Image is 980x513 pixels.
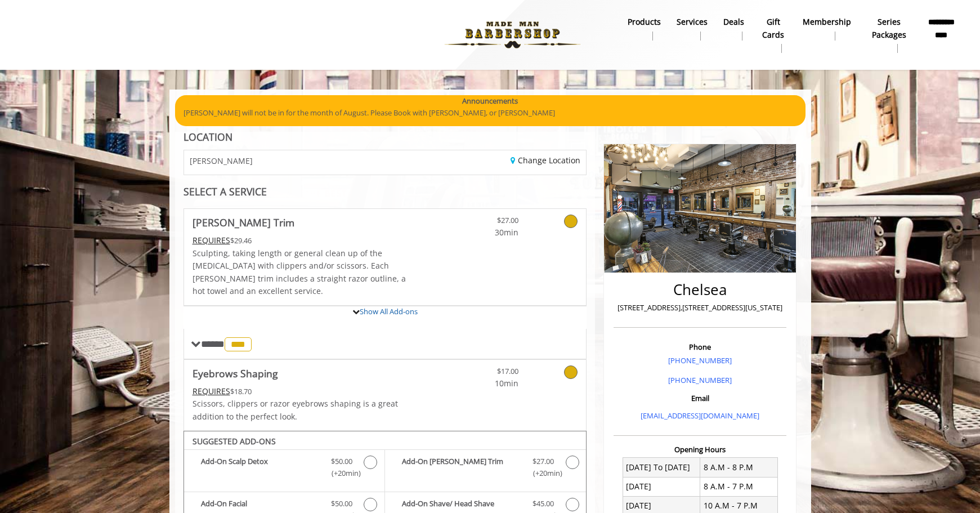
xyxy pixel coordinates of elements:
span: (+20min ) [526,467,560,479]
td: 8 A.M - 7 P.M [700,477,778,496]
h3: Opening Hours [614,445,786,453]
b: LOCATION [184,130,232,144]
b: Membership [803,16,851,28]
b: Add-On [PERSON_NAME] Trim [402,456,521,479]
a: $17.00 [452,360,518,390]
span: This service needs some Advance to be paid before we block your appointment [193,386,230,396]
label: Add-On Scalp Detox [190,456,379,482]
p: [PERSON_NAME] will not be in for the month of August. Please Book with [PERSON_NAME], or [PERSON_... [184,107,797,119]
div: Beard Trim Add-onS [184,305,587,306]
a: DealsDeals [715,14,752,43]
span: $27.00 [532,456,554,467]
a: Series packagesSeries packages [859,14,919,56]
a: Change Location [511,155,580,166]
span: $50.00 [331,456,352,467]
a: MembershipMembership [795,14,859,43]
td: [DATE] To [DATE] [623,458,700,477]
b: gift cards [760,16,787,41]
b: Services [677,16,708,28]
span: $45.00 [532,498,554,510]
h2: Chelsea [616,282,784,298]
b: Series packages [867,16,911,41]
span: This service needs some Advance to be paid before we block your appointment [193,235,230,246]
div: $29.46 [193,234,419,247]
p: Sculpting, taking length or general clean up of the [MEDICAL_DATA] with clippers and/or scissors.... [193,247,419,298]
p: [STREET_ADDRESS],[STREET_ADDRESS][US_STATE] [616,302,784,314]
b: products [628,16,661,28]
span: 30min [452,226,518,239]
b: SUGGESTED ADD-ONS [193,436,276,447]
span: 10min [452,377,518,390]
b: Announcements [462,95,518,107]
td: [DATE] [623,477,700,496]
a: [PHONE_NUMBER] [668,375,732,385]
a: [PHONE_NUMBER] [668,355,732,365]
a: Show All Add-ons [360,306,418,316]
b: [PERSON_NAME] Trim [193,215,294,230]
b: Add-On Scalp Detox [201,456,320,479]
a: [EMAIL_ADDRESS][DOMAIN_NAME] [641,411,759,421]
span: [PERSON_NAME] [190,157,253,165]
a: Productsproducts [620,14,669,43]
span: $50.00 [331,498,352,510]
b: Eyebrows Shaping [193,365,278,381]
a: Gift cardsgift cards [752,14,795,56]
a: ServicesServices [669,14,715,43]
p: Scissors, clippers or razor eyebrows shaping is a great addition to the perfect look. [193,398,419,423]
div: $18.70 [193,385,419,398]
span: (+20min ) [325,467,358,479]
img: Made Man Barbershop logo [435,4,590,66]
h3: Phone [616,343,784,351]
b: Deals [723,16,744,28]
td: 8 A.M - 8 P.M [700,458,778,477]
h3: Email [616,394,784,402]
a: $27.00 [452,209,518,239]
label: Add-On Beard Trim [391,456,580,482]
div: SELECT A SERVICE [184,186,587,197]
